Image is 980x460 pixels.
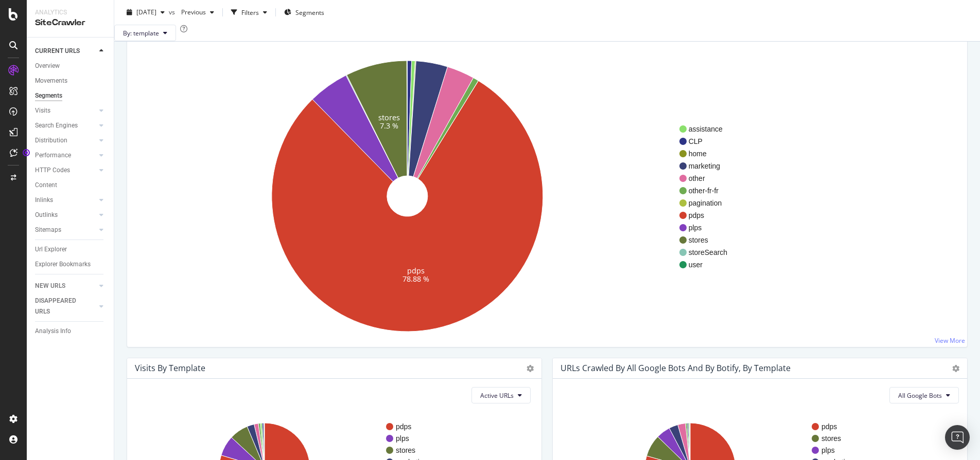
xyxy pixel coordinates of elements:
[35,76,67,86] div: Movements
[280,4,328,21] button: Segments
[35,326,107,337] a: Analysis Info
[35,281,96,291] a: NEW URLS
[35,150,96,161] a: Performance
[396,446,415,454] text: stores
[35,61,107,71] a: Overview
[35,225,96,235] a: Sitemaps
[169,8,177,16] span: vs
[898,391,942,400] span: All Google Bots
[295,8,324,16] span: Segments
[35,90,107,101] a: Segments
[35,135,96,146] a: Distribution
[35,259,91,270] div: Explorer Bookmarks
[561,361,791,375] h4: URLs Crawled by All Google Bots and by Botify, by template
[35,244,107,255] a: Url Explorer
[35,105,96,116] a: Visits
[35,105,50,116] div: Visits
[35,76,107,86] a: Movements
[35,165,96,176] a: HTTP Codes
[177,8,206,16] span: Previous
[396,434,409,443] text: plps
[689,235,727,245] span: stores
[935,336,965,345] a: View More
[177,4,218,21] button: Previous
[35,46,80,57] div: CURRENT URLS
[689,136,727,146] span: CLP
[380,121,398,131] text: 7.3 %
[35,135,67,146] div: Distribution
[689,260,727,270] span: user
[122,4,169,21] button: [DATE]
[689,124,727,134] span: assistance
[35,296,87,317] div: DISAPPEARED URLS
[123,28,159,37] span: By: template
[689,198,727,208] span: pagination
[35,120,96,131] a: Search Engines
[35,244,67,255] div: Url Explorer
[689,173,727,183] span: other
[952,365,959,372] i: Options
[136,8,156,16] span: 2025 Aug. 11th
[35,281,65,291] div: NEW URLS
[689,149,727,159] span: home
[35,120,78,131] div: Search Engines
[378,113,400,122] text: stores
[889,387,959,403] button: All Google Bots
[35,195,96,206] a: Inlinks
[527,365,534,372] i: Options
[35,165,70,176] div: HTTP Codes
[689,210,727,220] span: pdps
[821,434,841,443] text: stores
[35,296,96,317] a: DISAPPEARED URLS
[689,247,727,257] span: storeSearch
[35,61,60,71] div: Overview
[689,223,727,233] span: plps
[689,186,727,196] span: other-fr-fr
[471,387,531,403] button: Active URLs
[241,8,259,16] div: Filters
[35,180,57,191] div: Content
[35,180,107,191] a: Content
[35,326,71,337] div: Analysis Info
[821,422,837,431] text: pdps
[407,266,425,275] text: pdps
[396,422,411,431] text: pdps
[35,46,96,57] a: CURRENT URLS
[35,150,71,161] div: Performance
[35,225,61,235] div: Sitemaps
[227,4,271,21] button: Filters
[35,195,53,206] div: Inlinks
[402,274,429,284] text: 78.88 %
[35,8,106,17] div: Analytics
[480,391,514,400] span: Active URLs
[35,210,96,220] a: Outlinks
[945,425,970,450] div: Open Intercom Messenger
[821,446,835,454] text: plps
[135,361,205,375] h4: Visits by template
[35,259,107,270] a: Explorer Bookmarks
[35,210,58,220] div: Outlinks
[689,161,727,171] span: marketing
[35,17,106,29] div: SiteCrawler
[114,25,176,41] button: By: template
[35,90,62,101] div: Segments
[22,148,31,157] div: Tooltip anchor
